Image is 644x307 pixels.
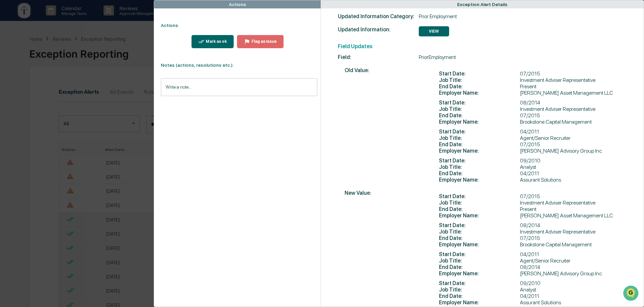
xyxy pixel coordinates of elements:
span: Updated Information Category: [338,13,419,20]
span: [PERSON_NAME] [21,92,55,97]
span: Job Title : [439,228,520,235]
div: 🖐️ [7,139,12,144]
span: Field: [338,54,419,60]
div: 08/2014 [439,264,603,270]
div: [PERSON_NAME] Asset Management LLC [439,90,613,96]
div: Investment Adviser Representative [439,228,595,235]
span: New Value: [345,277,426,283]
img: Tammy Steffen [7,85,18,96]
div: Agent/Senior Recruiter [439,135,603,141]
a: Powered byPylon [48,167,82,172]
button: Mark as ok [192,35,234,48]
span: Start Date : [439,280,520,286]
button: VIEW [419,26,449,36]
span: Employer Name : [439,241,520,248]
span: Data Lookup [13,151,42,157]
div: Prior Employment [338,13,634,20]
span: Updated Information: [338,26,419,33]
span: Employer Name : [439,177,520,183]
span: Preclearance [13,138,43,145]
span: End Date : [439,83,520,90]
div: Flag as issue [250,39,277,44]
span: New Value: [345,248,426,254]
span: Pylon [67,167,82,172]
div: Investment Adviser Representative [439,106,595,112]
button: Start new chat [115,54,123,62]
span: New Value: [345,96,426,102]
span: End Date : [439,141,520,148]
button: Flag as issue [237,35,284,48]
span: Employer Name : [439,212,520,219]
span: End Date : [439,170,520,177]
span: Job Title : [439,77,520,83]
div: [PERSON_NAME] Asset Management LLC [439,212,613,219]
span: Employer Name : [439,90,520,96]
h2: Field Updates [338,43,634,50]
span: Employer Name : [439,148,520,154]
span: New Value: [345,190,426,196]
span: • [56,92,58,97]
div: Actions [229,2,246,7]
span: Job Title : [439,257,520,264]
span: Employer Name : [439,299,520,306]
span: Start Date : [439,222,520,228]
span: Start Date : [439,70,520,77]
span: New Value: [345,125,426,131]
div: 🗄️ [49,139,54,144]
a: 🔎Data Lookup [4,148,45,160]
strong: Actions: [161,23,179,28]
div: Assurant Solutions [439,177,561,183]
span: End Date : [439,264,520,270]
div: We're available if you need us! [30,58,93,64]
div: Analyst [439,164,561,170]
div: 04/2011 [439,293,561,299]
span: New Value: [345,154,426,160]
span: [DATE] [60,110,74,115]
img: Tammy Steffen [7,103,18,114]
div: Investment Adviser Representative [439,77,613,83]
img: 1746055101610-c473b297-6a78-478c-a979-82029cc54cd1 [7,52,19,64]
span: Employer Name : [439,270,520,277]
div: 08/2014 [439,99,595,106]
span: End Date : [439,293,520,299]
div: 07/2015 [439,112,595,119]
div: Start new chat [30,52,111,58]
span: New Value: [345,219,426,225]
div: 07/2015 [439,70,613,77]
strong: Notes (actions, resolutions etc.): [161,62,234,68]
span: Start Date : [439,128,520,135]
div: Agent/Senior Recruiter [439,257,603,264]
div: Past conversations [7,75,45,80]
div: Exception Alert Details [457,2,507,7]
div: 07/2015 [439,235,595,241]
div: 09/2010 [439,157,561,164]
span: End Date : [439,235,520,241]
iframe: Open customer support [622,285,641,303]
div: Assurant Solutions [439,299,561,306]
span: Start Date : [439,157,520,164]
div: Analyst [439,286,561,293]
span: Start Date : [439,99,520,106]
span: Employer Name : [439,119,520,125]
div: 08/2014 [439,222,595,228]
span: [PERSON_NAME] [21,110,55,115]
span: Start Date : [439,251,520,257]
span: Attestations [56,138,84,145]
img: 8933085812038_c878075ebb4cc5468115_72.jpg [14,52,26,64]
span: Job Title : [439,199,520,206]
div: 🔎 [7,151,12,157]
span: Start Date : [439,193,520,199]
span: • [56,110,58,115]
div: PriorEmployment [338,54,634,60]
div: 09/2010 [439,280,561,286]
span: Job Title : [439,135,520,141]
div: Brookstone Capital Management [439,119,595,125]
div: 04/2011 [439,170,561,177]
p: How can we help? [7,14,123,25]
button: See all [105,73,123,82]
div: Brookstone Capital Management [439,241,595,248]
div: Mark as ok [204,39,227,44]
div: Present [439,206,613,212]
span: End Date : [439,206,520,212]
